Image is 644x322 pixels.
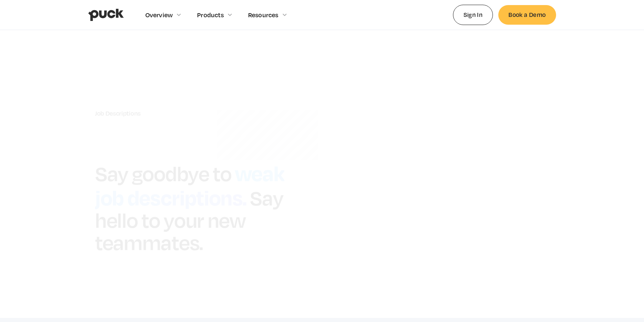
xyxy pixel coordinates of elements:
div: Overview [145,11,173,19]
h1: Say goodbye to [95,160,232,186]
div: Job Descriptions [95,109,309,117]
div: Products [197,11,224,19]
a: Book a Demo [498,5,556,24]
a: Sign In [453,5,493,25]
h1: Say hello to your new teammates. [95,185,283,255]
div: Resources [248,11,279,19]
h1: weak job descriptions. [95,158,284,211]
